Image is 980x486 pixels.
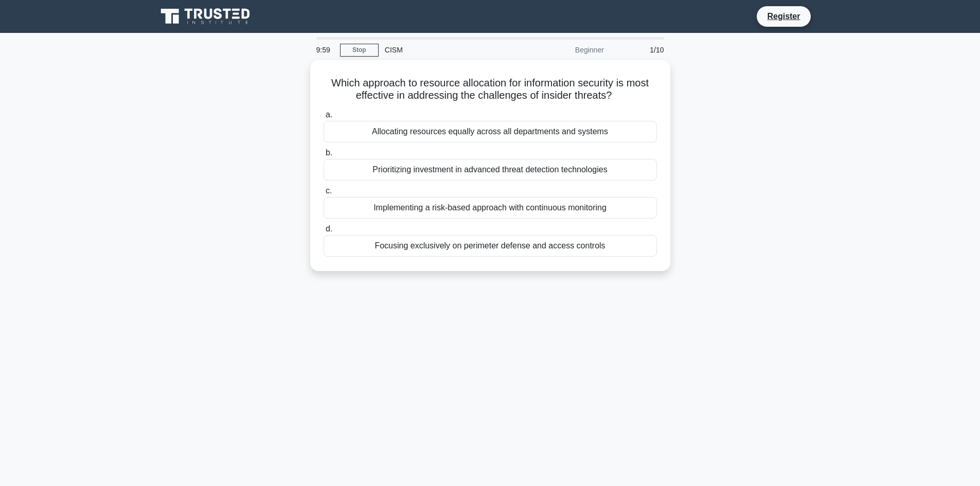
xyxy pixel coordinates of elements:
[340,44,379,57] a: Stop
[324,197,657,219] div: Implementing a risk-based approach with continuous monitoring
[326,224,332,233] span: d.
[326,110,332,119] span: a.
[324,121,657,142] div: Allocating resources equally across all departments and systems
[379,40,520,60] div: CISM
[610,40,670,60] div: 1/10
[310,40,340,60] div: 9:59
[324,159,657,181] div: Prioritizing investment in advanced threat detection technologies
[323,77,658,102] h5: Which approach to resource allocation for information security is most effective in addressing th...
[326,186,332,195] span: c.
[761,10,806,23] a: Register
[520,40,610,60] div: Beginner
[326,148,332,157] span: b.
[324,235,657,257] div: Focusing exclusively on perimeter defense and access controls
